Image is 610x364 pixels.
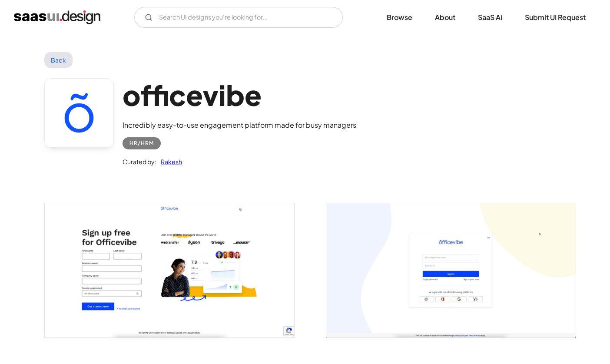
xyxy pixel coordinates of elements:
[467,8,513,27] a: SaaS Ai
[123,156,156,167] div: Curated by:
[326,203,576,337] img: 60277248549dbbb32f00dd6f_officevibe%20login.jpg
[123,120,356,130] div: Incredibly easy-to-use engagement platform made for busy managers
[424,8,466,27] a: About
[376,8,423,27] a: Browse
[134,7,343,28] input: Search UI designs you're looking for...
[514,8,596,27] a: Submit UI Request
[129,138,154,149] div: HR/HRM
[123,78,356,112] h1: officevibe
[156,156,182,167] a: Rakesh
[45,203,294,337] img: 6027724894806a10b4f90b05_officevibe%20sign%20up.jpg
[44,52,73,68] a: Back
